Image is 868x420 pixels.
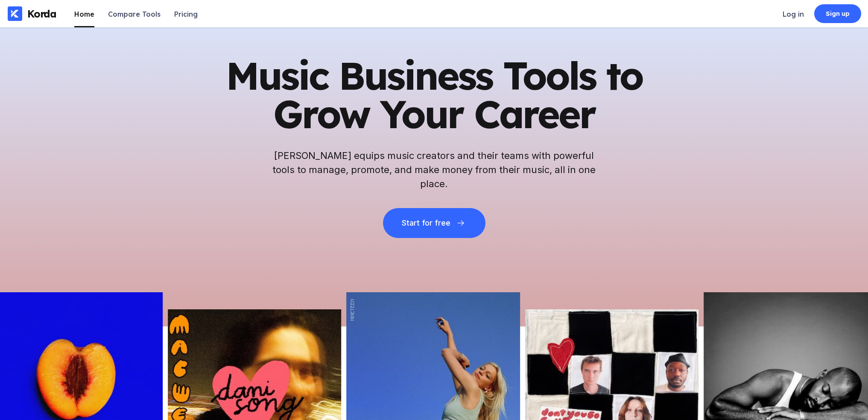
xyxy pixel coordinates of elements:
div: Compare Tools [108,10,161,18]
div: Sign up [826,9,850,18]
div: Home [74,10,94,18]
h1: Music Business Tools to Grow Your Career [225,56,643,133]
div: Pricing [174,10,198,18]
h2: [PERSON_NAME] equips music creators and their teams with powerful tools to manage, promote, and m... [272,149,596,191]
div: Log in [783,10,804,18]
div: Korda [27,7,56,20]
div: Start for free [402,219,450,227]
a: Sign up [814,4,861,23]
button: Start for free [383,208,485,238]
